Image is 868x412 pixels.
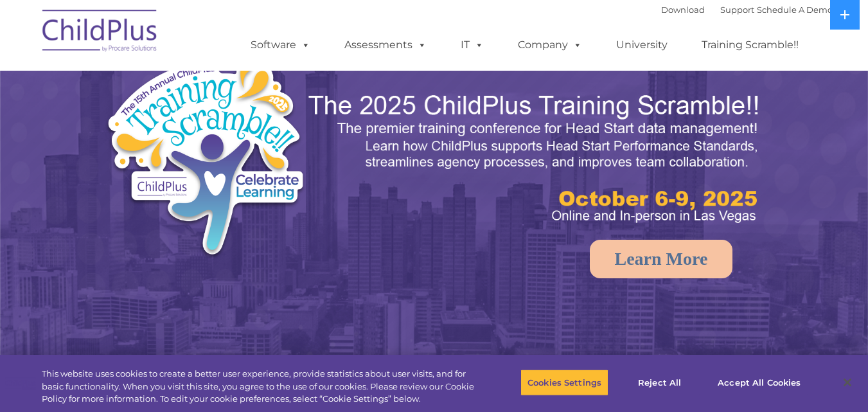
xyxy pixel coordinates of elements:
a: Assessments [332,32,439,58]
button: Close [833,368,862,397]
a: Training Scramble!! [689,32,811,58]
font: | [661,4,833,15]
a: Download [661,4,705,15]
button: Reject All [619,369,700,396]
div: This website uses cookies to create a better user experience, provide statistics about user visit... [42,368,477,406]
button: Cookies Settings [520,369,608,396]
a: University [603,32,680,58]
a: Schedule A Demo [757,4,833,15]
img: ChildPlus by Procare Solutions [36,1,164,65]
a: IT [448,32,497,58]
button: Accept All Cookies [711,369,808,396]
a: Support [720,4,754,15]
a: Company [505,32,595,58]
a: Software [238,32,323,58]
a: Learn More [590,240,733,278]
